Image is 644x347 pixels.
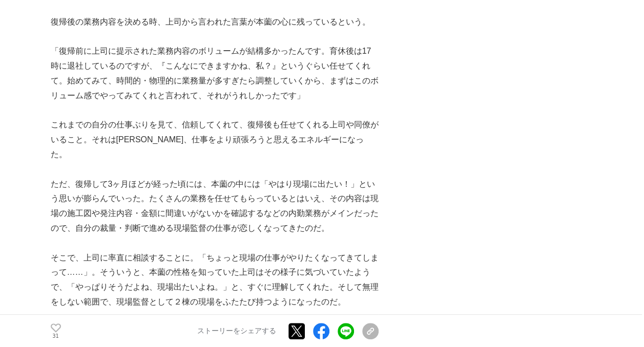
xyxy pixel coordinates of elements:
p: そこで、上司に率直に相談することに。「ちょっと現場の仕事がやりたくなってきてしまって……」。そういうと、本薗の性格を知っていた上司はその様子に気づいていたようで、「やっぱりそうだよね、現場出たい... [51,251,379,310]
p: 「復帰前に上司に提示された業務内容のボリュームが結構多かったんです。育休後は17時に退社しているのですが、『こんなにできますかね、私？』というぐらい任せてくれて。始めてみて、時間的・物理的に業務... [51,44,379,103]
p: 31 [51,333,61,338]
p: ただ、復帰して3ヶ月ほどが経った頃には、本薗の中には「やはり現場に出たい！」という思いが膨らんでいった。たくさんの業務を任せてもらっているとはいえ、その内容は現場の施工図や発注内容・金額に間違い... [51,177,379,236]
p: ストーリーをシェアする [197,327,276,336]
p: 復帰後の業務内容を決める時、上司から言われた言葉が本薗の心に残っているという。 [51,15,379,30]
p: これまでの自分の仕事ぶりを見て、信頼してくれて、復帰後も任せてくれる上司や同僚がいること。それは[PERSON_NAME]、仕事をより頑張ろうと思えるエネルギーになった。 [51,118,379,162]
